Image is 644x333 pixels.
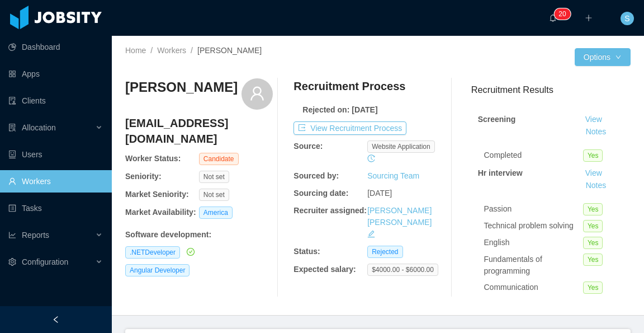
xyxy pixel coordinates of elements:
div: Passion [484,203,583,215]
i: icon: solution [8,124,16,132]
span: Yes [583,149,603,162]
span: Reports [22,231,49,240]
a: icon: pie-chartDashboard [8,36,103,58]
h4: [EMAIL_ADDRESS][DOMAIN_NAME] [125,115,273,147]
a: icon: robotUsers [8,143,103,166]
span: Yes [583,282,603,294]
span: America [199,207,233,219]
b: Software development : [125,230,211,239]
i: icon: user [249,86,265,101]
span: / [191,46,193,55]
p: 0 [562,8,566,20]
h3: Recruitment Results [471,83,631,97]
span: / [150,46,153,55]
span: Yes [583,254,603,266]
b: Market Availability: [125,208,196,217]
span: Yes [583,203,603,215]
b: Expected salary: [293,265,356,274]
a: Sourcing Team [367,171,419,180]
span: Not set [199,189,229,201]
button: icon: exportView Recruitment Process [293,121,406,135]
span: $4000.00 - $6000.00 [367,264,438,276]
a: icon: appstoreApps [8,63,103,85]
b: Recruiter assigned: [293,206,367,215]
div: Technical problem solving [484,220,583,232]
span: Developer [125,246,180,259]
span: [DATE] [367,189,392,198]
a: icon: userWorkers [8,170,103,193]
b: Seniority: [125,172,162,181]
i: icon: line-chart [8,231,16,239]
b: Sourced by: [293,171,339,180]
i: icon: plus [585,14,593,22]
a: icon: check-circle [184,247,195,256]
span: Rejected [367,246,402,258]
i: icon: edit [367,230,375,238]
span: website application [367,140,435,153]
a: icon: exportView Recruitment Process [293,124,406,133]
span: Not set [199,171,229,183]
span: [PERSON_NAME] [197,46,262,55]
strong: Hr interview [478,168,523,177]
a: Home [125,46,146,55]
div: Completed [484,149,583,161]
i: icon: setting [8,258,16,266]
div: Fundamentals of programming [484,254,583,277]
sup: 20 [554,8,570,20]
em: .NET [130,248,145,256]
b: Sourcing date: [293,189,348,198]
a: View [581,115,606,124]
a: icon: profileTasks [8,197,103,219]
span: Candidate [199,153,239,165]
strong: Screening [478,115,516,124]
div: Communication [484,282,583,293]
b: Status: [293,247,320,256]
button: Notes [581,125,611,139]
span: Yes [583,237,603,249]
span: Angular Developer [125,264,190,276]
b: Source: [293,142,323,151]
span: Yes [583,220,603,232]
i: icon: check-circle [187,248,195,256]
a: icon: auditClients [8,90,103,112]
b: Market Seniority: [125,190,189,199]
span: Configuration [22,257,68,266]
button: Notes [581,179,611,193]
p: 2 [558,8,562,20]
b: Worker Status: [125,154,181,163]
h4: Recruitment Process [293,78,405,94]
i: icon: history [367,154,375,162]
button: Optionsicon: down [575,48,631,66]
div: English [484,237,583,248]
a: [PERSON_NAME] [PERSON_NAME] [367,206,432,227]
i: icon: bell [549,14,557,22]
h3: [PERSON_NAME] [125,78,238,96]
span: S [624,12,629,25]
a: View [581,168,606,177]
a: Workers [157,46,186,55]
b: Rejected on: [DATE] [302,105,377,114]
span: Allocation [22,123,56,132]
